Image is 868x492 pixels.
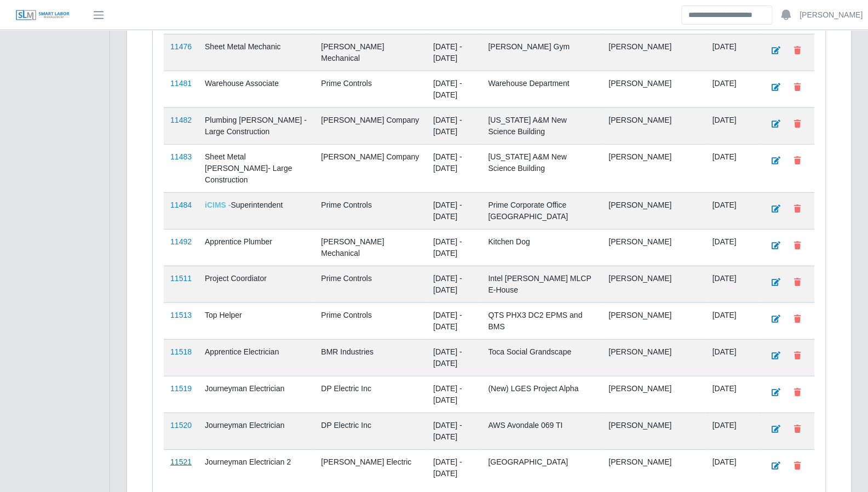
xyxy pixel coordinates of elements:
[705,339,758,376] td: [DATE]
[427,449,481,486] td: [DATE] - [DATE]
[198,413,314,449] td: Journeyman Electrician
[481,339,602,376] td: Toca Social Grandscape
[602,71,705,107] td: [PERSON_NAME]
[314,192,427,229] td: Prime Controls
[481,376,602,413] td: (New) LGES Project Alpha
[427,107,481,144] td: [DATE] - [DATE]
[427,302,481,339] td: [DATE] - [DATE]
[481,229,602,266] td: Kitchen Dog
[602,376,705,413] td: [PERSON_NAME]
[170,384,192,393] a: 11519
[602,302,705,339] td: [PERSON_NAME]
[314,449,427,486] td: [PERSON_NAME] Electric
[170,152,192,161] a: 11483
[481,266,602,302] td: Intel [PERSON_NAME] MLCP E-House
[481,107,602,144] td: [US_STATE] A&M New Science Building
[198,107,314,144] td: Plumbing [PERSON_NAME] - Large Construction
[170,42,192,51] a: 11476
[170,79,192,88] a: 11481
[481,413,602,449] td: AWS Avondale 069 TI
[15,9,70,21] img: SLM Logo
[705,413,758,449] td: [DATE]
[314,107,427,144] td: [PERSON_NAME] Company
[681,5,772,25] input: Search
[427,192,481,229] td: [DATE] - [DATE]
[427,71,481,107] td: [DATE] - [DATE]
[314,34,427,71] td: [PERSON_NAME] Mechanical
[314,144,427,192] td: [PERSON_NAME] Company
[198,449,314,486] td: Journeyman Electrician 2
[170,201,192,209] a: 11484
[427,413,481,449] td: [DATE] - [DATE]
[481,449,602,486] td: [GEOGRAPHIC_DATA]
[602,144,705,192] td: [PERSON_NAME]
[198,266,314,302] td: Project Coordiator
[427,266,481,302] td: [DATE] - [DATE]
[705,144,758,192] td: [DATE]
[314,302,427,339] td: Prime Controls
[170,457,192,466] a: 11521
[170,311,192,319] a: 11513
[198,71,314,107] td: Warehouse Associate
[314,71,427,107] td: Prime Controls
[481,71,602,107] td: Warehouse Department
[198,339,314,376] td: Apprentice Electrician
[705,192,758,229] td: [DATE]
[314,266,427,302] td: Prime Controls
[602,413,705,449] td: [PERSON_NAME]
[314,339,427,376] td: BMR Industries
[427,229,481,266] td: [DATE] - [DATE]
[170,347,192,356] a: 11518
[198,34,314,71] td: Sheet Metal Mechanic
[427,144,481,192] td: [DATE] - [DATE]
[705,229,758,266] td: [DATE]
[705,107,758,144] td: [DATE]
[198,192,314,229] td: Superintendent
[602,266,705,302] td: [PERSON_NAME]
[314,376,427,413] td: DP Electric Inc
[170,421,192,430] a: 11520
[205,201,231,209] span: iCIMS -
[481,192,602,229] td: Prime Corporate Office [GEOGRAPHIC_DATA]
[602,229,705,266] td: [PERSON_NAME]
[800,9,863,21] a: [PERSON_NAME]
[602,34,705,71] td: [PERSON_NAME]
[705,376,758,413] td: [DATE]
[314,229,427,266] td: [PERSON_NAME] Mechanical
[602,449,705,486] td: [PERSON_NAME]
[198,144,314,192] td: Sheet Metal [PERSON_NAME]- Large Construction
[427,339,481,376] td: [DATE] - [DATE]
[198,376,314,413] td: Journeyman Electrician
[602,192,705,229] td: [PERSON_NAME]
[481,34,602,71] td: [PERSON_NAME] Gym
[314,413,427,449] td: DP Electric Inc
[481,302,602,339] td: QTS PHX3 DC2 EPMS and BMS
[198,302,314,339] td: Top Helper
[705,266,758,302] td: [DATE]
[705,302,758,339] td: [DATE]
[602,107,705,144] td: [PERSON_NAME]
[170,116,192,124] a: 11482
[427,34,481,71] td: [DATE] - [DATE]
[427,376,481,413] td: [DATE] - [DATE]
[705,449,758,486] td: [DATE]
[705,34,758,71] td: [DATE]
[705,71,758,107] td: [DATE]
[170,274,192,283] a: 11511
[170,237,192,246] a: 11492
[198,229,314,266] td: Apprentice Plumber
[602,339,705,376] td: [PERSON_NAME]
[481,144,602,192] td: [US_STATE] A&M New Science Building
